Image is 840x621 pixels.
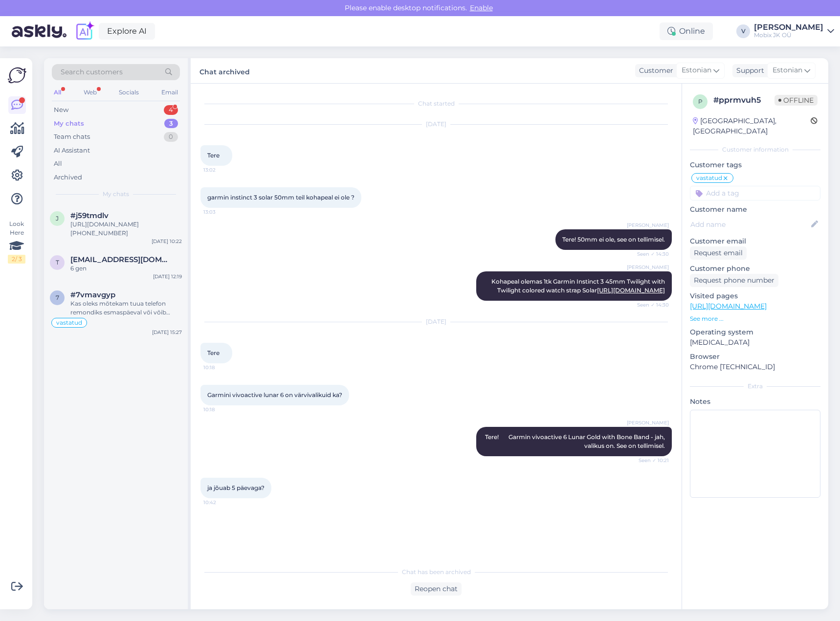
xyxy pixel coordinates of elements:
div: [DATE] 12:19 [153,273,182,280]
span: tiinatah@gmail.com [70,255,172,264]
div: New [54,105,68,115]
span: My chats [103,190,129,199]
span: p [698,98,703,105]
div: 4 [164,105,178,115]
div: Extra [690,382,820,391]
p: Customer email [690,236,820,246]
input: Add name [690,219,809,230]
span: Garmini vivoactive lunar 6 on värvivalikuid ka? [207,391,342,399]
span: Seen ✓ 14:30 [632,250,669,258]
a: Explore AI [99,23,155,40]
div: [DATE] [200,317,672,326]
p: See more ... [690,314,820,323]
div: [URL][DOMAIN_NAME][PHONE_NUMBER] [70,220,182,238]
div: [PERSON_NAME] [754,23,823,31]
div: Customer [635,66,673,76]
img: explore-ai [74,21,95,42]
a: [URL][DOMAIN_NAME] [597,287,665,294]
div: All [54,159,62,169]
span: Estonian [682,65,711,76]
div: [DATE] [200,120,672,129]
div: 2 / 3 [8,255,25,264]
p: Notes [690,397,820,407]
div: Mobix JK OÜ [754,31,823,39]
span: 13:02 [203,166,240,174]
div: 3 [164,119,178,129]
div: Archived [54,173,82,182]
p: Visited pages [690,291,820,301]
span: Tere [207,152,220,159]
p: Customer phone [690,264,820,274]
p: Customer tags [690,160,820,170]
div: Customer information [690,145,820,154]
div: Support [732,66,764,76]
label: Chat archived [199,64,250,77]
span: 7 [56,294,59,301]
span: 10:42 [203,499,240,506]
span: Seen ✓ 14:30 [632,301,669,309]
span: Tere [207,349,220,356]
span: Offline [774,95,818,106]
span: Search customers [61,67,123,77]
span: Estonian [773,65,802,76]
img: Askly Logo [8,66,26,85]
span: j [56,215,59,222]
div: 0 [164,132,178,142]
span: vastatud [696,175,722,181]
div: [GEOGRAPHIC_DATA], [GEOGRAPHIC_DATA] [693,116,811,136]
span: Enable [467,3,496,12]
span: garmin instinct 3 solar 50mm teil kohapeal ei ole ? [207,194,354,201]
div: Email [159,86,180,99]
div: Team chats [54,132,90,142]
p: Browser [690,352,820,362]
div: # pprmvuh5 [713,94,774,106]
span: [PERSON_NAME] [627,419,669,426]
span: Tere! Garmin vivoactive 6 Lunar Gold with Bone Band - jah, valikus on. See on tellimisel. [485,433,666,449]
p: Operating system [690,327,820,337]
span: 10:18 [203,406,240,413]
div: Online [660,22,713,40]
div: Chat started [200,99,672,108]
span: vastatud [56,320,82,326]
span: [PERSON_NAME] [627,222,669,229]
div: Look Here [8,220,25,264]
div: All [52,86,63,99]
span: t [56,259,59,266]
span: 13:03 [203,208,240,216]
div: My chats [54,119,84,129]
span: ja jõuab 5 päevaga? [207,484,265,491]
div: Web [82,86,99,99]
p: Chrome [TECHNICAL_ID] [690,362,820,372]
input: Add a tag [690,186,820,200]
span: Chat has been archived [402,568,471,577]
div: AI Assistant [54,146,90,155]
div: Request email [690,246,747,260]
div: Kas oleks mõtekam tuua telefon remondiks esmaspäeval või võib [PERSON_NAME]? [70,299,182,317]
div: 6 gen [70,264,182,273]
span: #j59tmdlv [70,211,109,220]
div: [DATE] 10:22 [152,238,182,245]
a: [URL][DOMAIN_NAME] [690,302,767,310]
div: Request phone number [690,274,778,287]
a: [PERSON_NAME]Mobix JK OÜ [754,23,834,39]
span: Seen ✓ 10:21 [632,457,669,464]
div: [DATE] 15:27 [152,329,182,336]
div: V [736,24,750,38]
span: #7vmavgyp [70,290,115,299]
p: Customer name [690,204,820,215]
span: Tere! 50mm ei ole, see on tellimisel. [562,236,665,243]
span: [PERSON_NAME] [627,264,669,271]
span: Kohapeal olemas 1tk Garmin Instinct 3 45mm Twilight with Twilight colored watch strap Solar [491,278,666,294]
div: Socials [117,86,141,99]
div: Reopen chat [411,582,462,596]
span: 10:18 [203,364,240,371]
p: [MEDICAL_DATA] [690,337,820,348]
